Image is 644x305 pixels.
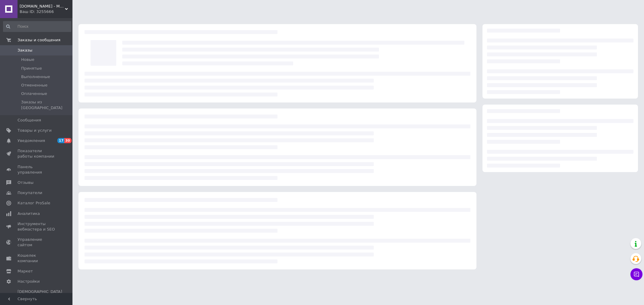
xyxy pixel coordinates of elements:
span: Отмененные [21,83,47,88]
span: 30 [64,138,71,143]
span: Сообщения [18,118,41,123]
span: Выполненные [21,74,50,80]
span: Заказы из [GEOGRAPHIC_DATA] [21,99,71,110]
div: Ваш ID: 3255666 [20,9,72,14]
span: Аналитика [18,211,40,216]
span: Принятые [21,66,42,71]
span: Маркет [18,269,33,274]
span: Кошелек компании [18,253,56,264]
span: Покупатели [18,190,42,196]
input: Поиск [3,21,71,32]
span: Заказы и сообщения [18,37,60,43]
span: Управление сайтом [18,237,56,248]
span: Уведомления [18,138,45,143]
span: Панель управления [18,164,56,175]
span: Заказы [18,48,32,53]
span: Каталог ProSale [18,200,50,206]
span: Настройки [18,279,40,284]
span: Товары и услуги [18,128,52,133]
span: Оплаченные [21,91,47,96]
button: Чат с покупателем [630,268,642,280]
span: Показатели работы компании [18,148,56,159]
span: ComShop.TOP - Магазин Подарков [20,4,65,9]
span: Отзывы [18,180,34,185]
span: Новые [21,57,34,62]
span: Инструменты вебмастера и SEO [18,221,56,232]
span: 17 [57,138,64,143]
